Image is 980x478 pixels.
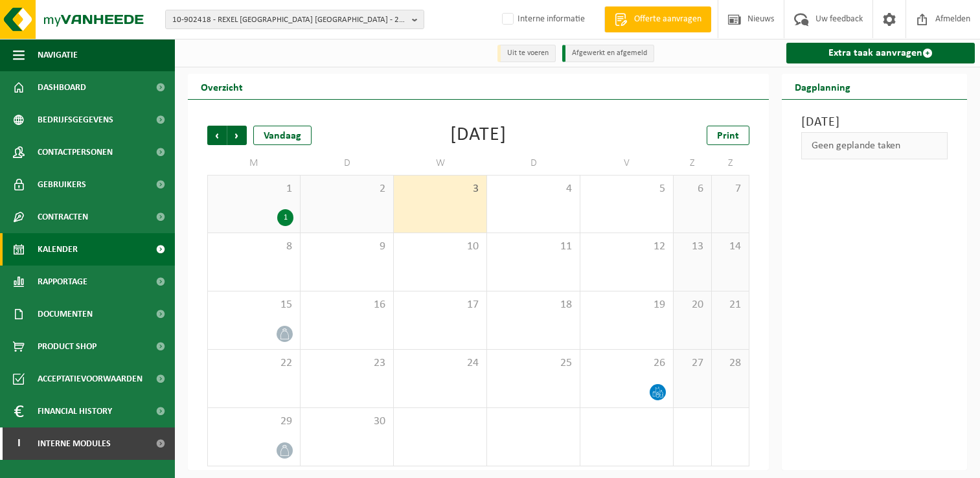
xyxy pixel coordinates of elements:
td: D [487,152,580,175]
td: V [580,152,674,175]
span: 8 [214,240,293,254]
span: Product Shop [38,330,97,363]
span: 10-902418 - REXEL [GEOGRAPHIC_DATA] [GEOGRAPHIC_DATA] - 2170 [STREET_ADDRESS] [172,10,407,30]
span: 12 [587,240,667,254]
span: 28 [718,356,743,370]
span: 14 [718,240,743,254]
h2: Dagplanning [782,74,863,99]
span: Print [717,131,739,141]
span: Financial History [38,395,112,427]
span: Kalender [38,233,78,266]
span: 9 [307,240,387,254]
span: Volgende [227,126,247,145]
span: 6 [680,182,705,196]
span: Bedrijfsgegevens [38,104,113,136]
span: 3 [400,182,480,196]
span: Contactpersonen [38,136,113,168]
span: Rapportage [38,266,87,298]
span: 5 [587,182,667,196]
span: Vorige [207,126,227,145]
span: 19 [587,298,667,312]
span: Navigatie [38,39,78,71]
span: Dashboard [38,71,86,104]
a: Print [707,126,749,145]
div: [DATE] [450,126,507,145]
li: Afgewerkt en afgemeld [562,45,654,62]
span: 30 [307,415,387,429]
span: Contracten [38,201,88,233]
h2: Overzicht [188,74,256,99]
span: 23 [307,356,387,370]
span: 24 [400,356,480,370]
span: 2 [307,182,387,196]
span: 15 [214,298,293,312]
button: 10-902418 - REXEL [GEOGRAPHIC_DATA] [GEOGRAPHIC_DATA] - 2170 [STREET_ADDRESS] [165,10,424,29]
span: 27 [680,356,705,370]
span: 18 [494,298,573,312]
span: 11 [494,240,573,254]
span: 26 [587,356,667,370]
td: D [301,152,394,175]
span: 10 [400,240,480,254]
a: Offerte aanvragen [604,6,711,32]
span: Interne modules [38,427,111,460]
td: M [207,152,301,175]
span: Gebruikers [38,168,86,201]
td: Z [712,152,750,175]
div: 1 [277,209,293,226]
label: Interne informatie [499,10,585,29]
span: Acceptatievoorwaarden [38,363,142,395]
span: 7 [718,182,743,196]
a: Extra taak aanvragen [786,43,975,63]
span: Documenten [38,298,93,330]
div: Geen geplande taken [801,132,948,159]
td: W [394,152,487,175]
li: Uit te voeren [497,45,556,62]
span: 21 [718,298,743,312]
span: 22 [214,356,293,370]
span: 25 [494,356,573,370]
span: 17 [400,298,480,312]
h3: [DATE] [801,113,948,132]
span: Offerte aanvragen [631,13,705,26]
span: 4 [494,182,573,196]
span: I [13,427,25,460]
span: 1 [214,182,293,196]
span: 29 [214,415,293,429]
div: Vandaag [253,126,312,145]
span: 13 [680,240,705,254]
span: 20 [680,298,705,312]
td: Z [674,152,712,175]
span: 16 [307,298,387,312]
